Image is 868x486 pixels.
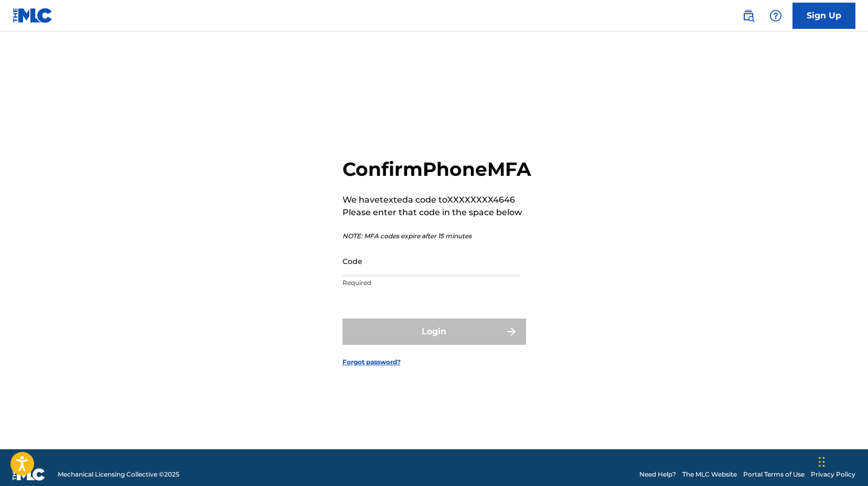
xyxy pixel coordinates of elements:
a: Public Search [738,5,759,26]
img: logo [13,468,45,481]
img: MLC Logo [13,8,53,23]
p: Please enter that code in the space below [342,206,531,219]
p: Required [342,278,520,288]
p: NOTE: MFA codes expire after 15 minutes [342,231,531,241]
div: Drag [819,446,825,478]
a: Forgot password? [342,357,401,367]
iframe: Chat Widget [816,436,868,486]
a: Portal Terms of Use [743,470,805,479]
a: Privacy Policy [811,470,855,479]
img: help [769,9,782,22]
a: Sign Up [792,3,855,29]
a: Need Help? [639,470,676,479]
img: search [742,9,755,22]
a: The MLC Website [682,470,737,479]
span: Mechanical Licensing Collective © 2025 [58,470,179,479]
p: We have texted a code to XXXXXXXX4646 [342,194,531,206]
div: Help [765,5,786,26]
h2: Confirm Phone MFA [342,157,531,181]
